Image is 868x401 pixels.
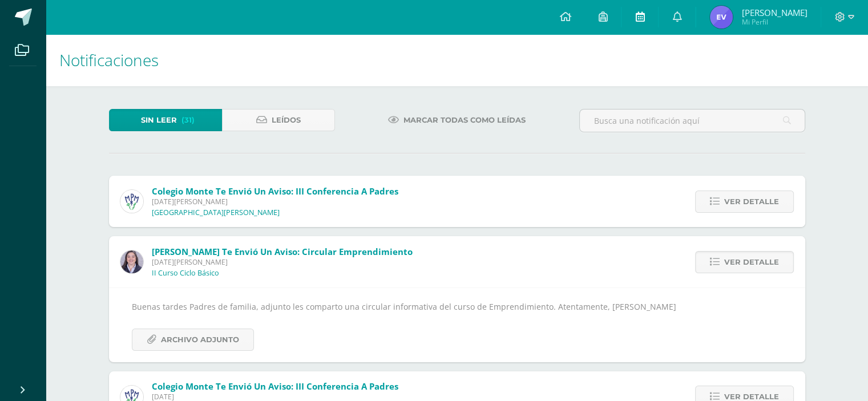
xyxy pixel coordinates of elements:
span: Sin leer [141,110,177,131]
span: Leídos [272,110,301,131]
a: Archivo Adjunto [132,329,254,351]
span: Colegio Monte te envió un aviso: III Conferencia a padres [152,185,398,197]
img: a3978fa95217fc78923840df5a445bcb.png [120,190,143,213]
span: Ver detalle [724,252,779,273]
span: [PERSON_NAME] te envió un aviso: Circular Emprendimiento [152,246,413,257]
span: Archivo Adjunto [161,329,239,350]
span: [DATE][PERSON_NAME] [152,257,413,267]
input: Busca una notificación aquí [580,110,805,132]
img: 1d783d36c0c1c5223af21090f2d2739b.png [710,6,733,29]
a: Marcar todas como leídas [374,109,540,131]
span: Mi Perfil [741,17,807,27]
p: II Curso Ciclo Básico [152,269,219,278]
a: Leídos [222,109,335,131]
span: Colegio Monte te envió un aviso: III Conferencia a Padres [152,380,398,392]
a: Sin leer(31) [109,109,222,131]
span: Marcar todas como leídas [403,110,526,131]
img: b68c9b86ef416db282ff1cc2f15ba7dc.png [120,250,143,273]
span: Ver detalle [724,191,779,212]
span: [DATE][PERSON_NAME] [152,197,398,206]
span: (31) [181,110,195,131]
span: [PERSON_NAME] [741,7,807,18]
div: Buenas tardes Padres de familia, adjunto les comparto una circular informativa del curso de Empre... [132,299,782,350]
p: [GEOGRAPHIC_DATA][PERSON_NAME] [152,208,280,217]
span: Notificaciones [59,49,159,71]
